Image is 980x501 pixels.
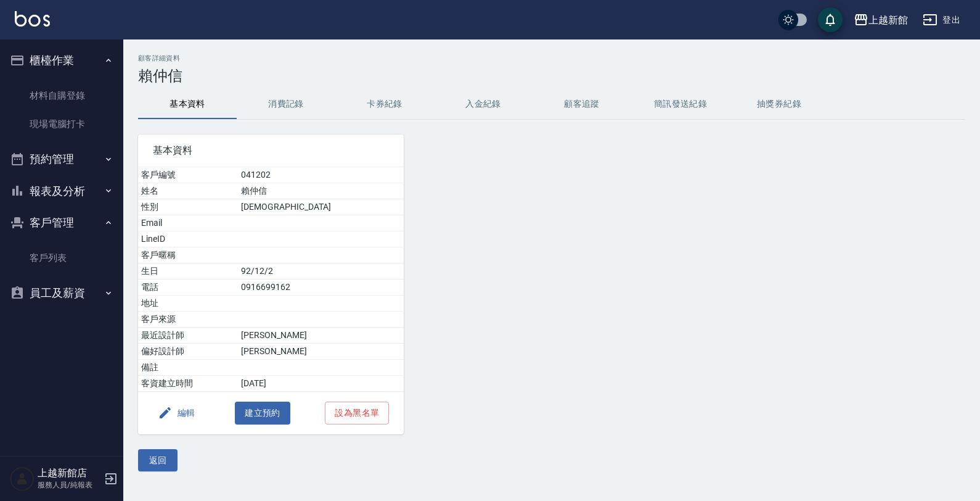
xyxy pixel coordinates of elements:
td: 賴仲信 [238,183,404,199]
span: 基本資料 [153,144,389,157]
td: 最近設計師 [138,328,238,344]
button: 抽獎券紀錄 [730,89,828,119]
button: 櫃檯作業 [5,44,118,77]
button: 預約管理 [5,143,118,175]
td: 客戶編號 [138,167,238,183]
img: Logo [15,11,50,27]
button: 入金紀錄 [434,89,533,119]
button: 編輯 [153,402,200,424]
img: Person [10,466,35,491]
td: [PERSON_NAME] [238,328,404,344]
td: [DEMOGRAPHIC_DATA] [238,199,404,215]
button: 消費記錄 [237,89,335,119]
td: 性別 [138,199,238,215]
td: 偏好設計師 [138,344,238,360]
td: 客資建立時間 [138,376,238,392]
button: 登出 [918,9,965,31]
button: 上越新館 [849,7,913,33]
a: 材料自購登錄 [5,81,118,110]
button: save [818,7,843,32]
button: 建立預約 [235,402,290,424]
td: [PERSON_NAME] [238,344,404,360]
button: 簡訊發送紀錄 [631,89,730,119]
button: 卡券紀錄 [335,89,434,119]
td: 客戶來源 [138,312,238,328]
td: 92/12/2 [238,263,404,279]
td: Email [138,215,238,231]
td: 姓名 [138,183,238,199]
button: 基本資料 [138,89,237,119]
div: 上越新館 [868,12,908,28]
td: 客戶暱稱 [138,247,238,263]
button: 顧客追蹤 [533,89,631,119]
p: 服務人員/純報表 [38,479,100,491]
h3: 賴仲信 [138,67,965,85]
a: 現場電腦打卡 [5,110,118,138]
h2: 顧客詳細資料 [138,54,965,62]
button: 員工及薪資 [5,277,118,309]
td: 041202 [238,167,404,183]
td: 生日 [138,263,238,279]
button: 設為黑名單 [325,402,389,424]
button: 報表及分析 [5,175,118,207]
td: 電話 [138,279,238,296]
td: 地址 [138,296,238,312]
td: 0916699162 [238,279,404,296]
td: LineID [138,231,238,247]
a: 客戶列表 [5,244,118,272]
td: [DATE] [238,376,404,392]
td: 備註 [138,360,238,376]
button: 客戶管理 [5,207,118,239]
button: 返回 [138,449,178,472]
h5: 上越新館店 [38,467,100,479]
